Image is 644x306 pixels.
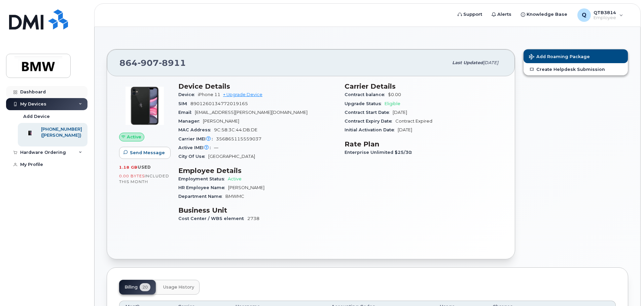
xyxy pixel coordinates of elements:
[615,277,639,301] iframe: Messenger Launcher
[178,136,216,141] span: Carrier IMEI
[385,101,400,106] span: Eligible
[345,82,503,90] h3: Carrier Details
[524,49,628,63] button: Add Roaming Package
[208,154,255,159] span: [GEOGRAPHIC_DATA]
[203,119,239,124] span: [PERSON_NAME]
[178,119,203,124] span: Manager
[178,145,214,150] span: Active IMEI
[483,60,498,65] span: [DATE]
[345,92,388,97] span: Contract balance
[119,165,138,170] span: 1.18 GB
[178,176,228,181] span: Employment Status
[345,110,393,115] span: Contract Start Date
[214,127,257,132] span: 9C:58:3C:44:DB:DE
[130,149,165,156] span: Send Message
[216,136,261,141] span: 356865115559037
[119,174,145,178] span: 0.00 Bytes
[138,165,151,170] span: used
[395,119,432,124] span: Contract Expired
[163,285,194,290] span: Usage History
[529,54,590,60] span: Add Roaming Package
[345,140,503,148] h3: Rate Plan
[178,167,336,175] h3: Employee Details
[345,150,415,155] span: Enterprise Unlimited $25/30
[178,154,208,159] span: City Of Use
[190,101,248,106] span: 8901260134772019165
[159,58,186,68] span: 8911
[178,206,336,214] h3: Business Unit
[388,92,401,97] span: $0.00
[393,110,407,115] span: [DATE]
[178,194,225,199] span: Department Name
[195,110,308,115] span: [EMAIL_ADDRESS][PERSON_NAME][DOMAIN_NAME]
[127,134,141,140] span: Active
[214,145,218,150] span: —
[178,92,198,97] span: Device
[124,86,165,126] img: iPhone_11.jpg
[178,127,214,132] span: MAC Address
[138,58,159,68] span: 907
[119,147,171,159] button: Send Message
[178,110,195,115] span: Email
[228,185,264,190] span: [PERSON_NAME]
[225,194,244,199] span: BMWMC
[345,101,385,106] span: Upgrade Status
[178,82,336,90] h3: Device Details
[223,92,262,97] a: + Upgrade Device
[345,127,398,132] span: Initial Activation Date
[247,216,259,221] span: 2738
[398,127,412,132] span: [DATE]
[119,58,186,68] span: 864
[178,216,247,221] span: Cost Center / WBS element
[198,92,220,97] span: iPhone 11
[524,63,628,75] a: Create Helpdesk Submission
[345,119,395,124] span: Contract Expiry Date
[178,185,228,190] span: HR Employee Name
[228,176,242,181] span: Active
[178,101,190,106] span: SIM
[452,60,483,65] span: Last updated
